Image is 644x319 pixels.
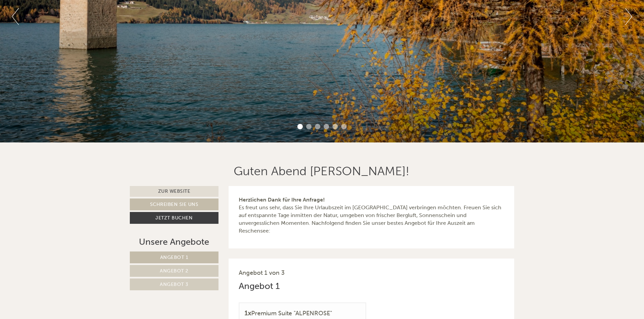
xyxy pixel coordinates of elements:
a: Zur Website [130,186,218,197]
small: 23:00 [98,93,256,98]
button: Previous [12,8,19,25]
button: Next [625,8,632,25]
div: Sehr geehrte Damen und Herren, vielen Dank für Ihr Angebot. Wir hätten dazu noch eine Frage, best... [94,40,261,99]
div: Guten Tag, wie können wir Ihnen helfen? [5,18,116,39]
button: Senden [225,178,266,190]
span: Angebot 1 von 3 [239,269,285,276]
div: [DATE] [121,5,145,17]
a: Schreiben Sie uns [130,198,218,210]
b: 1x [244,309,251,317]
div: Hotel [GEOGRAPHIC_DATA] [10,20,113,25]
div: Sie [98,42,256,47]
div: Premium Suite "ALPENROSE" [244,308,361,318]
span: Angebot 3 [160,282,188,287]
div: Unsere Angebote [130,236,218,248]
p: Es freut uns sehr, dass Sie Ihre Urlaubszeit im [GEOGRAPHIC_DATA] verbringen möchten. Freuen Sie ... [239,196,504,235]
h1: Guten Abend [PERSON_NAME]! [234,164,409,178]
a: Jetzt buchen [130,212,218,224]
strong: Herzlichen Dank für Ihre Anfrage! [239,196,325,203]
div: Angebot 1 [239,280,280,292]
span: Angebot 2 [160,268,188,274]
small: 22:50 [10,33,113,37]
span: Angebot 1 [160,255,188,260]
